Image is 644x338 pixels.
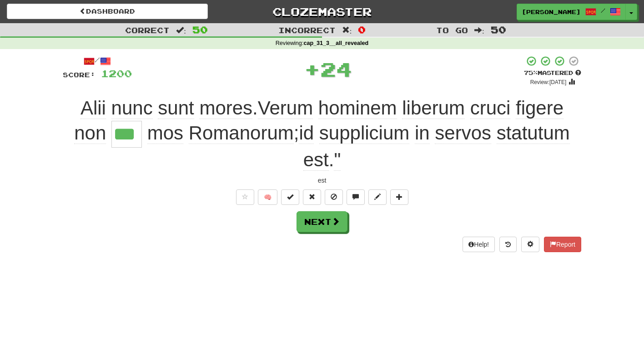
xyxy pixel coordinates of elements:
[158,97,194,119] span: sunt
[435,122,491,144] span: servos
[499,237,517,252] button: Round history (alt+y)
[347,189,365,205] button: Discuss sentence (alt+u)
[74,97,563,144] span: .
[390,189,408,205] button: Add to collection (alt+a)
[297,211,347,232] button: Next
[125,25,170,35] span: Correct
[278,25,336,35] span: Incorrect
[304,55,320,83] span: +
[463,237,495,252] button: Help!
[63,71,96,79] span: Score:
[303,40,368,46] strong: cap_31_3__all_revealed
[80,97,106,119] span: Alii
[111,97,153,119] span: nunc
[199,97,252,119] span: mores
[524,69,538,76] span: 75 %
[415,122,430,144] span: in
[63,55,132,67] div: /
[101,68,132,79] span: 1200
[522,8,581,16] span: [PERSON_NAME]
[303,189,321,205] button: Reset to 0% Mastered (alt+r)
[474,26,484,34] span: :
[334,149,341,171] span: "
[497,122,570,144] span: statutum
[319,122,409,144] span: supplicium
[236,189,254,205] button: Favorite sentence (alt+f)
[303,149,329,171] span: est
[601,7,605,14] span: /
[63,176,581,185] div: est
[544,237,581,252] button: Report
[142,122,570,171] span: ; .
[320,58,352,80] span: 24
[147,122,183,144] span: mos
[368,189,387,205] button: Edit sentence (alt+d)
[470,97,511,119] span: cruci
[299,122,314,144] span: id
[74,122,106,144] span: non
[516,97,563,119] span: figere
[342,26,352,34] span: :
[7,4,208,19] a: Dashboard
[281,189,299,205] button: Set this sentence to 100% Mastered (alt+m)
[258,189,277,205] button: 🧠
[491,24,506,35] span: 50
[436,25,468,35] span: To go
[358,24,366,35] span: 0
[517,4,626,20] a: [PERSON_NAME] /
[402,97,465,119] span: liberum
[258,97,313,119] span: Verum
[176,26,186,34] span: :
[189,122,294,144] span: Romanorum
[524,69,581,77] div: Mastered
[530,79,567,85] small: Review: [DATE]
[325,189,343,205] button: Ignore sentence (alt+i)
[192,24,208,35] span: 50
[318,97,397,119] span: hominem
[221,4,423,20] a: Clozemaster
